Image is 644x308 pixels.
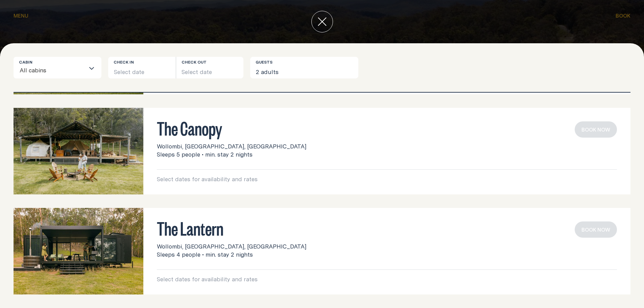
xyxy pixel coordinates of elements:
button: book now [575,221,617,238]
div: Search for option [14,57,101,78]
span: All cabins [19,63,47,78]
p: Select dates for availability and rates [157,175,617,183]
input: Search for option [47,64,85,78]
span: Sleeps 4 people • min. stay 2 nights [157,251,253,259]
h3: The Lantern [157,221,617,234]
button: Select date [108,57,176,78]
button: Select date [176,57,244,78]
span: Sleeps 5 people • min. stay 2 nights [157,150,253,159]
button: 2 adults [250,57,358,78]
h3: The Canopy [157,121,617,134]
p: Select dates for availability and rates [157,275,617,283]
button: book now [575,121,617,138]
span: Wollombi, [GEOGRAPHIC_DATA], [GEOGRAPHIC_DATA] [157,242,306,251]
label: Guests [256,60,272,65]
span: Wollombi, [GEOGRAPHIC_DATA], [GEOGRAPHIC_DATA] [157,142,306,150]
button: close [311,11,333,32]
